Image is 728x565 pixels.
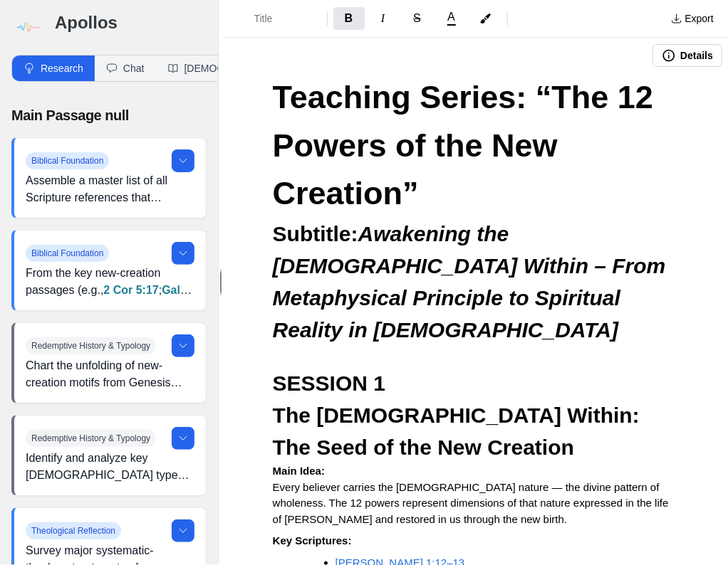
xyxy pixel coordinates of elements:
p: From the key new-creation passages (e.g., ; ; ; ; ), write concise paraphrases highlighting how t... [26,265,194,299]
button: Research [12,56,95,81]
span: Biblical Foundation [26,245,109,262]
button: [DEMOGRAPHIC_DATA] [156,56,308,81]
span: A [447,11,455,23]
p: Identify and analyze key [DEMOGRAPHIC_DATA] types and images that foreshadow new creation (e.g., ... [26,450,194,484]
button: Details [652,44,722,67]
strong: Main Idea: [273,465,325,477]
button: A [436,9,467,28]
p: Chart the unfolding of new-creation motifs from Genesis (original creation) through the exile (e.... [26,357,194,391]
span: Biblical Foundation [26,152,109,169]
span: Subtitle: [273,222,358,245]
span: Every believer carries the [DEMOGRAPHIC_DATA] nature — the divine pattern of wholeness. The 12 po... [273,481,672,525]
span: SESSION 1 [273,371,385,395]
button: Format Italics [368,7,399,30]
strong: The [DEMOGRAPHIC_DATA] Within: The Seed of the New Creation [273,403,646,459]
strong: Key Scriptures: [273,534,352,546]
p: Main Passage null [11,105,207,126]
button: Format Strikethrough [402,7,433,30]
button: Format Bold [333,7,365,30]
span: S [413,12,421,24]
a: 2 Cor 5:17 [103,284,158,296]
h3: Apollos [55,11,207,34]
span: Theological Reflection [26,522,121,539]
span: Redemptive History & Typology [26,430,156,447]
button: Export [662,7,722,30]
span: Redemptive History & Typology [26,337,156,354]
button: Chat [95,56,156,81]
span: Title [254,11,304,26]
strong: Teaching Series: “The 12 Powers of the New Creation” [273,79,662,211]
button: Formatting Options [229,6,321,31]
span: I [381,12,385,24]
em: Awakening the [DEMOGRAPHIC_DATA] Within – From Metaphysical Principle to Spiritual Reality in [DE... [273,222,672,342]
span: B [345,12,353,24]
img: logo [11,11,43,43]
p: Assemble a master list of all Scripture references that explicitly or implicitly speak of the 12 ... [26,172,194,206]
iframe: Drift Widget Chat Controller [657,494,711,548]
